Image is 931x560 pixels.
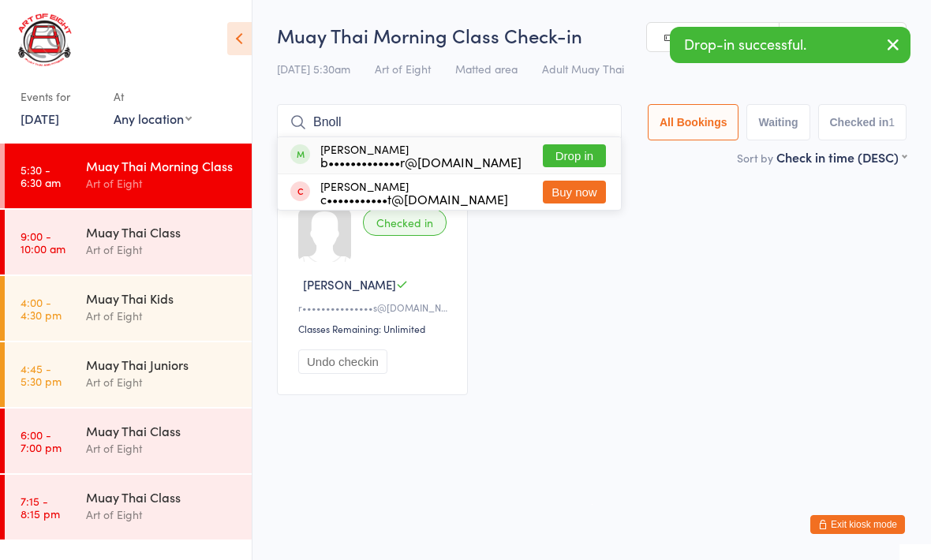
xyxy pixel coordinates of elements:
[320,155,522,168] div: b•••••••••••••r@[DOMAIN_NAME]
[86,223,238,241] div: Muay Thai Class
[5,342,252,407] a: 4:45 -5:30 pmMuay Thai JuniorsArt of Eight
[5,475,252,539] a: 7:15 -8:15 pmMuay Thai ClassArt of Eight
[320,192,508,205] div: c•••••••••••t@[DOMAIN_NAME]
[810,515,905,534] button: Exit kiosk mode
[86,289,238,307] div: Muay Thai Kids
[21,296,62,321] time: 4:00 - 4:30 pm
[670,27,910,63] div: Drop-in successful.
[277,22,907,48] h2: Muay Thai Morning Class Check-in
[776,148,907,166] div: Check in time (DESC)
[21,428,62,454] time: 6:00 - 7:00 pm
[298,322,451,335] div: Classes Remaining: Unlimited
[86,174,238,192] div: Art of Eight
[86,506,238,524] div: Art of Eight
[543,144,606,167] button: Drop in
[277,104,622,140] input: Search
[5,210,252,274] a: 9:00 -10:00 amMuay Thai ClassArt of Eight
[86,241,238,259] div: Art of Eight
[375,61,431,77] span: Art of Eight
[21,110,59,127] a: [DATE]
[298,349,387,374] button: Undo checkin
[5,276,252,341] a: 4:00 -4:30 pmMuay Thai KidsArt of Eight
[86,488,238,506] div: Muay Thai Class
[303,276,396,293] span: [PERSON_NAME]
[21,495,60,520] time: 7:15 - 8:15 pm
[455,61,518,77] span: Matted area
[5,144,252,208] a: 5:30 -6:30 amMuay Thai Morning ClassArt of Eight
[21,163,61,189] time: 5:30 - 6:30 am
[818,104,907,140] button: Checked in1
[21,230,65,255] time: 9:00 - 10:00 am
[542,61,624,77] span: Adult Muay Thai
[298,301,451,314] div: r•••••••••••••••s@[DOMAIN_NAME]
[5,409,252,473] a: 6:00 -7:00 pmMuay Thai ClassArt of Eight
[737,150,773,166] label: Sort by
[543,181,606,203] button: Buy now
[21,84,98,110] div: Events for
[86,157,238,174] div: Muay Thai Morning Class
[320,180,508,205] div: [PERSON_NAME]
[277,61,350,77] span: [DATE] 5:30am
[363,209,447,236] div: Checked in
[114,110,192,127] div: Any location
[86,422,238,439] div: Muay Thai Class
[86,439,238,457] div: Art of Eight
[888,116,895,129] div: 1
[86,307,238,325] div: Art of Eight
[320,143,522,168] div: [PERSON_NAME]
[746,104,809,140] button: Waiting
[114,84,192,110] div: At
[21,362,62,387] time: 4:45 - 5:30 pm
[648,104,739,140] button: All Bookings
[86,373,238,391] div: Art of Eight
[16,12,75,68] img: Art of Eight
[86,356,238,373] div: Muay Thai Juniors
